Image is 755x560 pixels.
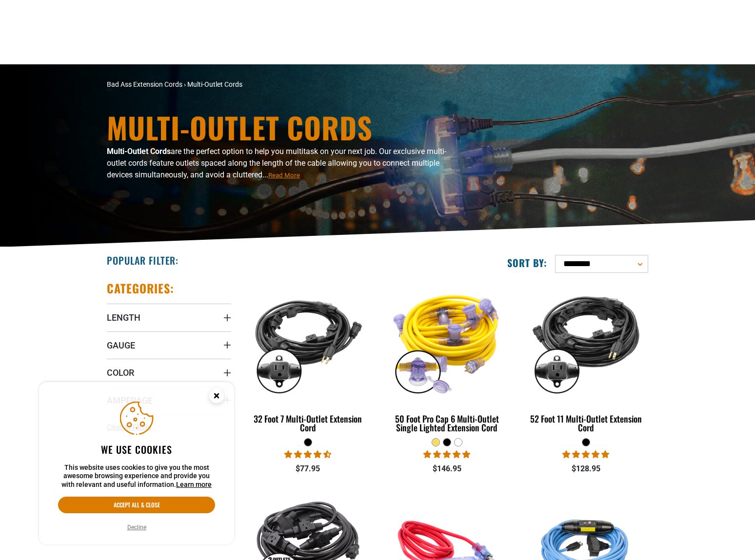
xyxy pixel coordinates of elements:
[284,450,331,459] span: 4.68 stars
[107,281,174,296] h2: Categories:
[107,331,231,359] summary: Gauge
[107,304,231,331] summary: Length
[107,113,463,142] h1: Multi-Outlet Cords
[58,497,215,513] button: Accept all & close
[124,522,149,532] button: Decline
[562,450,609,459] span: 4.95 stars
[107,80,182,88] a: Bad Ass Extension Cords
[58,443,215,456] h2: We use cookies
[107,312,140,323] span: Length
[107,359,231,386] summary: Color
[184,80,186,88] span: ›
[524,286,647,398] img: black
[507,256,547,269] label: Sort by:
[246,281,370,438] a: black 32 Foot 7 Multi-Outlet Extension Cord
[246,414,370,432] div: 32 Foot 7 Multi-Outlet Extension Cord
[176,481,212,488] a: Learn more
[107,367,134,378] span: Color
[107,340,135,351] span: Gauge
[107,254,179,267] h2: Popular Filter:
[423,450,470,459] span: 4.80 stars
[385,463,509,475] div: $146.95
[268,172,300,179] span: Read More
[524,281,648,438] a: black 52 Foot 11 Multi-Outlet Extension Cord
[385,414,509,432] div: 50 Foot Pro Cap 6 Multi-Outlet Single Lighted Extension Cord
[524,414,648,432] div: 52 Foot 11 Multi-Outlet Extension Cord
[39,382,234,545] aside: Cookie Consent
[385,281,509,438] a: yellow 50 Foot Pro Cap 6 Multi-Outlet Single Lighted Extension Cord
[187,80,242,88] span: Multi-Outlet Cords
[524,463,648,475] div: $128.95
[246,463,370,475] div: $77.95
[107,147,446,179] span: are the perfect option to help you multitask on your next job. Our exclusive multi-outlet cords f...
[107,147,171,156] b: Multi-Outlet Cords
[247,286,370,398] img: black
[107,79,463,90] nav: breadcrumbs
[58,463,215,489] p: This website uses cookies to give you the most awesome browsing experience and provide you with r...
[385,286,508,398] img: yellow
